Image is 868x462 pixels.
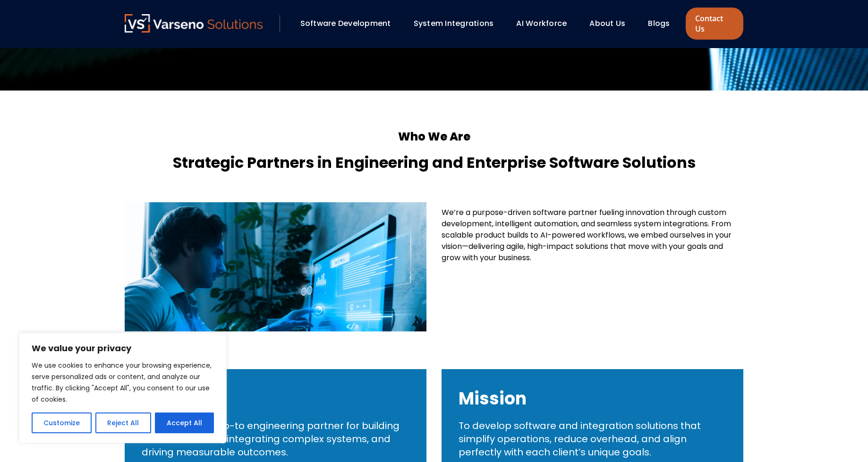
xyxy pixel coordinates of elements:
p: To become the go-to engineering partner for building reliable software, integrating complex syste... [142,419,409,459]
div: Software Development [296,16,404,32]
h4: Strategic Partners in Engineering and Enterprise Software Solutions [125,151,743,174]
div: Blogs [643,16,683,32]
p: We value your privacy [32,343,214,354]
h3: Vision [142,386,409,412]
div: AI Workforce [511,16,580,32]
a: Varseno Solutions – Product Engineering & IT Services [125,14,263,33]
p: We use cookies to enhance your browsing experience, serve personalized ads or content, and analyz... [32,360,214,405]
button: Accept All [155,412,214,433]
button: Reject All [95,412,151,433]
a: Blogs [648,18,670,29]
span: We’re a purpose-driven software partner fueling innovation through custom development, intelligen... [442,207,732,263]
a: AI Workforce [516,18,567,29]
div: System Integrations [409,16,507,32]
button: Customize [32,412,92,433]
a: About Us [589,18,625,29]
p: To develop software and integration solutions that simplify operations, reduce overhead, and alig... [459,419,726,459]
h3: Mission [459,386,726,412]
h5: Who We Are [125,128,743,145]
a: Software Development [300,18,391,29]
a: Contact Us [686,8,743,40]
div: About Us [585,16,638,32]
a: System Integrations [414,18,494,29]
img: Varseno Solutions – Product Engineering & IT Services [125,14,263,33]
